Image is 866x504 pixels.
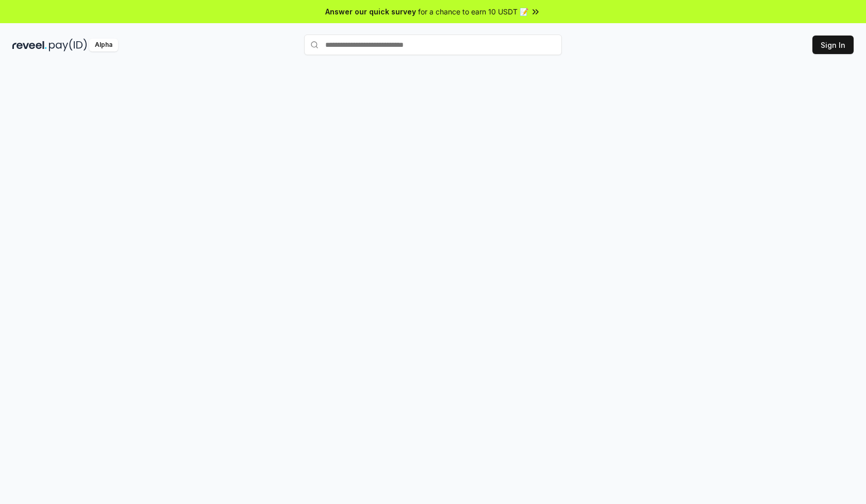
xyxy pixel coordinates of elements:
[89,39,118,51] div: Alpha
[325,6,416,17] span: Answer our quick survey
[12,39,47,51] img: reveel_dark
[49,39,87,51] img: pay_id
[812,36,854,54] button: Sign In
[418,6,528,17] span: for a chance to earn 10 USDT 📝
